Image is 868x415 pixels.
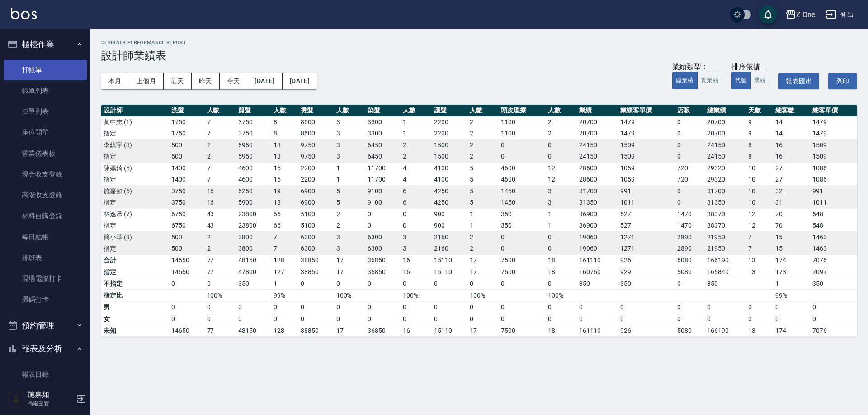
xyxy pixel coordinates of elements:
td: 43 [205,220,236,232]
td: 1500 [432,139,467,151]
td: 15 [271,162,298,174]
td: 2 [467,116,499,128]
td: 6 [401,197,432,209]
td: 1400 [169,162,205,174]
button: 前天 [164,73,192,89]
td: 16 [205,185,236,197]
td: 19060 [577,231,618,243]
td: 1509 [618,151,675,163]
td: 32 [773,185,810,197]
th: 人數 [334,105,365,117]
img: Person [7,390,25,408]
td: 527 [618,220,675,232]
a: 排班表 [4,247,87,268]
a: 現金收支登錄 [4,164,87,185]
td: 2 [467,151,499,163]
td: 1 [546,220,577,232]
h3: 設計師業績表 [101,49,857,62]
a: 打帳單 [4,60,87,80]
th: 總客單價 [810,105,857,117]
td: 27 [773,174,810,186]
td: 38370 [705,220,746,232]
td: 7 [205,116,236,128]
td: 70 [773,208,810,220]
button: 登出 [822,6,857,23]
td: 1 [467,208,499,220]
td: 0 [499,231,546,243]
td: 28600 [577,162,618,174]
td: 0 [675,139,705,151]
td: 10 [746,174,773,186]
td: 7 [205,174,236,186]
td: 0 [365,220,401,232]
td: 指定 [101,128,169,140]
a: 掃碼打卡 [4,289,87,310]
a: 掛單列表 [4,101,87,122]
td: 991 [618,185,675,197]
th: 店販 [675,105,705,117]
td: 1463 [810,231,857,243]
td: 1271 [618,231,675,243]
td: 9 [746,128,773,140]
td: 20700 [705,128,746,140]
td: 1100 [499,116,546,128]
td: 2 [205,151,236,163]
td: 7 [205,162,236,174]
button: 虛業績 [672,72,698,89]
td: 4600 [236,174,272,186]
a: 帳單列表 [4,80,87,101]
td: 13 [271,139,298,151]
td: 9 [746,116,773,128]
td: 5 [334,197,365,209]
td: 0 [675,185,705,197]
button: 上個月 [129,73,164,89]
button: 報表匯出 [778,73,819,89]
table: a dense table [101,105,857,337]
td: 1470 [675,220,705,232]
td: 5950 [236,151,272,163]
td: 31350 [577,197,618,209]
td: 1 [334,174,365,186]
td: 5950 [236,139,272,151]
td: 4250 [432,185,467,197]
td: 36900 [577,220,618,232]
td: 1450 [499,197,546,209]
td: 2 [205,231,236,243]
td: 70 [773,220,810,232]
th: 燙髮 [298,105,334,117]
button: [DATE] [283,73,317,89]
td: 4250 [432,197,467,209]
td: 14 [773,116,810,128]
a: 座位開單 [4,122,87,143]
td: 66 [271,208,298,220]
th: 人數 [205,105,236,117]
td: 29320 [705,174,746,186]
td: 20700 [577,128,618,140]
td: 23800 [236,208,272,220]
td: 7 [746,243,773,255]
a: 報表目錄 [4,364,87,385]
td: 2 [546,116,577,128]
td: 27 [773,162,810,174]
td: 4 [401,162,432,174]
td: 16 [773,151,810,163]
td: 3750 [169,185,205,197]
td: 7 [205,128,236,140]
td: 527 [618,208,675,220]
td: 1509 [618,139,675,151]
button: 報表及分析 [4,337,87,360]
td: 0 [401,220,432,232]
h2: Designer Performance Report [101,40,857,46]
td: 11700 [365,174,401,186]
th: 頭皮理療 [499,105,546,117]
td: 7 [271,231,298,243]
button: [DATE] [247,73,282,89]
td: 12 [546,162,577,174]
td: 1479 [618,128,675,140]
td: 350 [499,208,546,220]
td: 3 [334,231,365,243]
td: 8600 [298,128,334,140]
td: 19 [271,185,298,197]
td: 陳姵錡 (5) [101,162,169,174]
td: 350 [499,220,546,232]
